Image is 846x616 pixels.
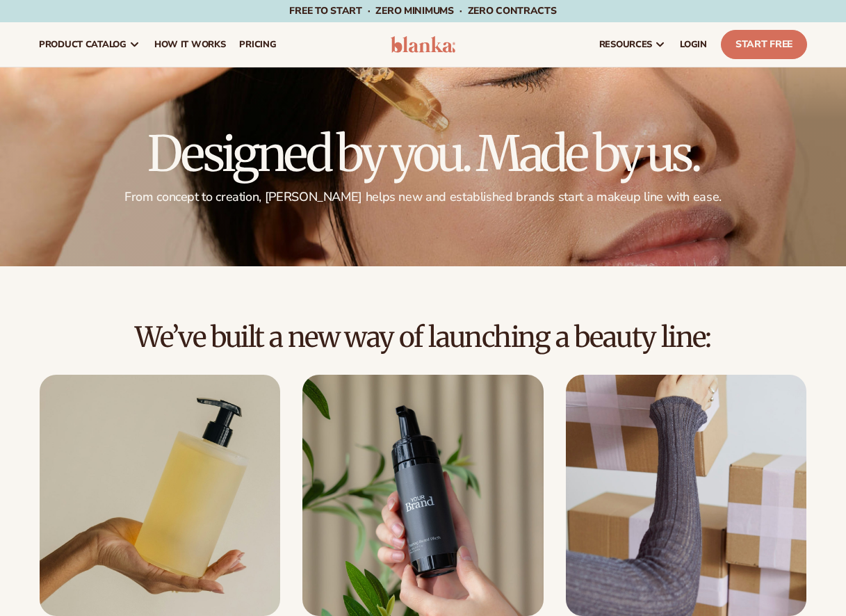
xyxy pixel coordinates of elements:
a: pricing [232,22,283,67]
img: Female moving shipping boxes. [566,375,807,616]
img: logo [391,36,456,53]
span: resources [599,39,652,50]
span: pricing [239,39,276,50]
img: Male hand holding beard wash. [302,375,544,616]
p: From concept to creation, [PERSON_NAME] helps new and established brands start a makeup line with... [39,189,807,205]
span: How It Works [154,39,226,50]
span: product catalog [39,39,127,50]
h1: Designed by you. Made by us. [39,129,807,178]
a: resources [592,22,673,67]
a: How It Works [147,22,233,67]
h2: We’ve built a new way of launching a beauty line: [39,322,807,352]
span: Free to start · ZERO minimums · ZERO contracts [289,4,556,17]
a: LOGIN [673,22,714,67]
a: product catalog [32,22,147,67]
span: LOGIN [680,39,707,50]
img: Female hand holding soap bottle. [40,375,281,616]
a: Start Free [721,30,807,59]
